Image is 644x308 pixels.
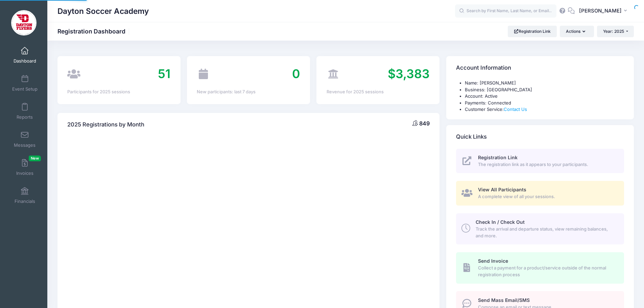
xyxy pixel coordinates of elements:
[579,7,622,15] span: [PERSON_NAME]
[456,252,624,283] a: Send Invoice Collect a payment for a product/service outside of the normal registration process
[603,29,624,34] span: Year: 2025
[388,66,430,81] span: $3,383
[17,114,33,120] span: Reports
[15,198,35,204] span: Financials
[465,87,624,93] li: Business: [GEOGRAPHIC_DATA]
[478,161,616,168] span: The registration link as it appears to your participants.
[465,106,624,113] li: Customer Service:
[478,265,616,278] span: Collect a payment for a product/service outside of the normal registration process
[158,66,170,81] span: 51
[9,99,41,123] a: Reports
[67,89,170,95] div: Participants for 2025 sessions
[478,193,616,200] span: A complete view of all your sessions.
[9,156,41,179] a: InvoicesNew
[419,120,430,127] span: 849
[14,58,36,64] span: Dashboard
[476,219,525,225] span: Check In / Check Out
[478,187,526,192] span: View All Participants
[508,26,557,37] a: Registration Link
[465,93,624,100] li: Account: Active
[465,100,624,106] li: Payments: Connected
[456,127,487,146] h4: Quick Links
[478,258,508,264] span: Send Invoice
[456,213,624,244] a: Check In / Check Out Track the arrival and departure status, view remaining balances, and more.
[16,170,33,176] span: Invoices
[67,115,144,134] h4: 2025 Registrations by Month
[9,71,41,95] a: Event Setup
[597,26,634,37] button: Year: 2025
[478,297,530,303] span: Send Mass Email/SMS
[29,156,41,161] span: New
[327,89,430,95] div: Revenue for 2025 sessions
[9,184,41,207] a: Financials
[560,26,594,37] button: Actions
[9,127,41,151] a: Messages
[11,10,37,35] img: Dayton Soccer Academy
[456,181,624,206] a: View All Participants A complete view of all your sessions.
[197,89,300,95] div: New participants: last 7 days
[57,3,149,19] h1: Dayton Soccer Academy
[476,226,616,239] span: Track the arrival and departure status, view remaining balances, and more.
[57,28,131,35] h1: Registration Dashboard
[14,142,35,148] span: Messages
[12,86,38,92] span: Event Setup
[292,66,300,81] span: 0
[9,43,41,67] a: Dashboard
[455,4,556,18] input: Search by First Name, Last Name, or Email...
[478,155,518,160] span: Registration Link
[456,58,511,78] h4: Account Information
[465,80,624,87] li: Name: [PERSON_NAME]
[575,3,634,19] button: [PERSON_NAME]
[456,149,624,173] a: Registration Link The registration link as it appears to your participants.
[504,106,527,112] a: Contact Us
